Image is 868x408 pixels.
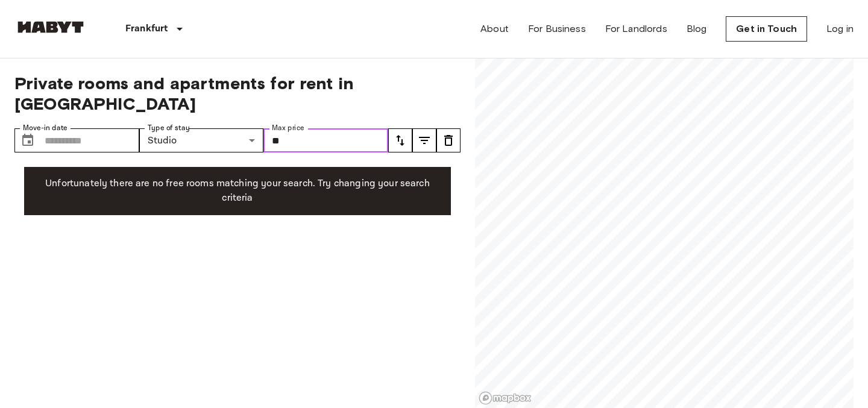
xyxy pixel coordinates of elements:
button: tune [388,128,412,152]
img: Habyt [14,21,87,33]
label: Max price [272,123,304,133]
button: tune [412,128,436,152]
button: tune [436,128,461,152]
a: Blog [687,22,707,36]
label: Move-in date [23,123,68,133]
button: Choose date [16,128,40,152]
p: Frankfurt [125,22,168,36]
a: For Business [528,22,586,36]
a: For Landlords [605,22,667,36]
a: Mapbox logo [479,391,532,405]
a: Log in [826,22,854,36]
div: Studio [139,128,264,152]
p: Unfortunately there are no free rooms matching your search. Try changing your search criteria [34,177,441,206]
a: About [480,22,509,36]
label: Type of stay [148,123,190,133]
span: Private rooms and apartments for rent in [GEOGRAPHIC_DATA] [14,73,461,114]
a: Get in Touch [726,16,807,42]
